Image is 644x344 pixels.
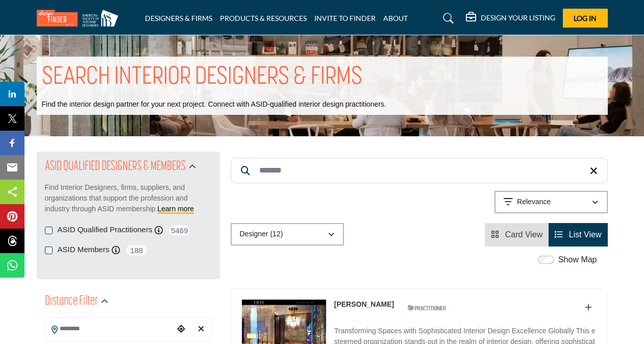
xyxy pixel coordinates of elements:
[549,223,607,247] li: List View
[383,14,408,22] a: ABOUT
[37,10,123,27] img: Site Logo
[334,299,394,310] p: Donald Lilly
[585,303,592,312] a: Add To List
[494,191,608,213] button: Relevance
[491,230,542,239] a: View Card
[58,244,110,256] label: ASID Members
[231,158,608,183] input: Search Keyword
[517,197,551,207] p: Relevance
[58,224,153,236] label: ASID Qualified Practitioners
[45,182,212,214] p: Find Interior Designers, firms, suppliers, and organizations that support the profession and indu...
[569,230,602,239] span: List View
[314,14,376,22] a: INVITE TO FINDER
[433,10,460,27] a: Search
[42,100,386,110] p: Find the interior design partner for your next project. Connect with ASID-qualified interior desi...
[574,14,597,22] span: Log In
[220,14,307,22] a: PRODUCTS & RESOURCES
[125,244,148,257] span: 188
[42,62,362,93] h1: SEARCH INTERIOR DESIGNERS & FIRMS
[45,247,53,254] input: ASID Members checkbox
[334,300,394,308] a: [PERSON_NAME]
[485,223,549,247] li: Card View
[145,14,212,22] a: DESIGNERS & FIRMS
[174,318,188,340] div: Choose your current location
[563,9,608,28] button: Log In
[168,224,191,237] span: 5469
[555,230,601,239] a: View List
[231,223,344,245] button: Designer (12)
[193,318,208,340] div: Clear search location
[45,319,174,339] input: Search Location
[505,230,543,239] span: Card View
[45,292,98,311] h2: Distance Filter
[404,302,450,314] img: ASID Qualified Practitioners Badge Icon
[466,12,555,24] div: DESIGN YOUR LISTING
[240,229,283,239] p: Designer (12)
[45,227,53,234] input: ASID Qualified Practitioners checkbox
[45,158,186,176] h2: ASID QUALIFIED DESIGNERS & MEMBERS
[481,13,555,22] h5: DESIGN YOUR LISTING
[558,254,597,266] label: Show Map
[158,205,194,213] a: Learn more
